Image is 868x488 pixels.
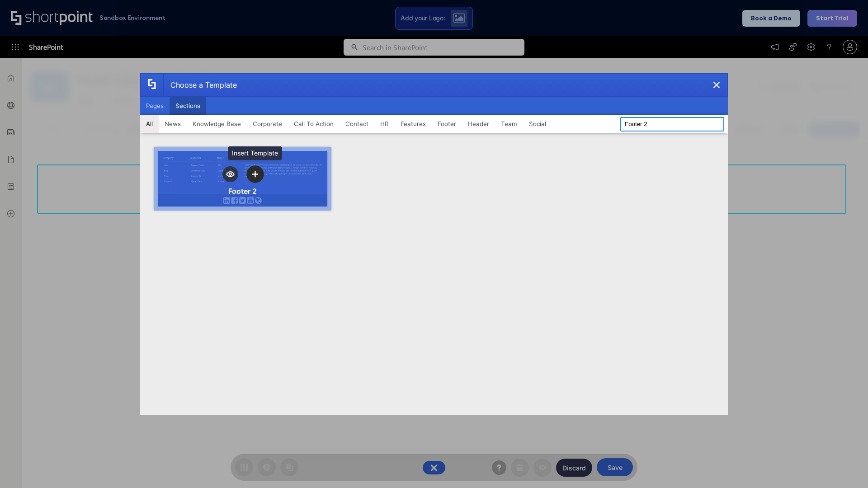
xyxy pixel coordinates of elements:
div: Footer 2 [228,187,257,196]
button: Footer [432,115,462,133]
iframe: Chat Widget [705,383,868,488]
button: Team [495,115,523,133]
button: Contact [340,115,374,133]
button: All [140,115,159,133]
input: Search [620,117,724,131]
button: Social [523,115,552,133]
button: Header [462,115,495,133]
div: Choose a Template [163,74,237,96]
button: Pages [140,97,170,115]
button: HR [374,115,395,133]
div: template selector [140,73,728,415]
button: News [159,115,187,133]
button: Sections [170,97,206,115]
button: Knowledge Base [187,115,247,133]
button: Features [395,115,432,133]
button: Corporate [247,115,288,133]
button: Call To Action [288,115,340,133]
